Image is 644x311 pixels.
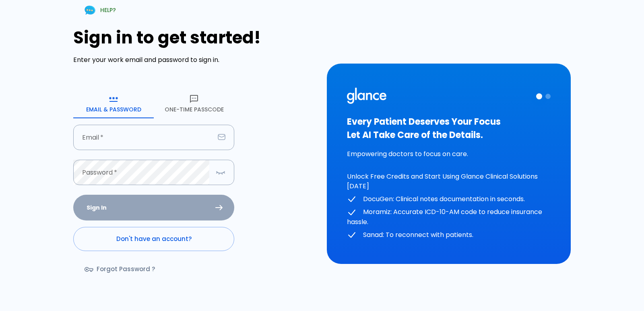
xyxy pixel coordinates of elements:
[347,149,551,159] p: Empowering doctors to focus on care.
[73,257,168,281] a: Forgot Password ?
[73,89,154,118] button: Email & Password
[347,194,551,204] p: DocuGen: Clinical notes documentation in seconds.
[73,125,215,150] input: dr.ahmed@clinic.com
[347,230,551,240] p: Sanad: To reconnect with patients.
[83,3,97,17] img: Chat Support
[347,207,551,227] p: Moramiz: Accurate ICD-10-AM code to reduce insurance hassle.
[73,28,317,47] h1: Sign in to get started!
[347,172,551,191] p: Unlock Free Credits and Start Using Glance Clinical Solutions [DATE]
[73,55,317,65] p: Enter your work email and password to sign in.
[73,227,234,251] a: Don't have an account?
[154,89,234,118] button: One-Time Passcode
[347,115,551,142] h3: Every Patient Deserves Your Focus Let AI Take Care of the Details.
